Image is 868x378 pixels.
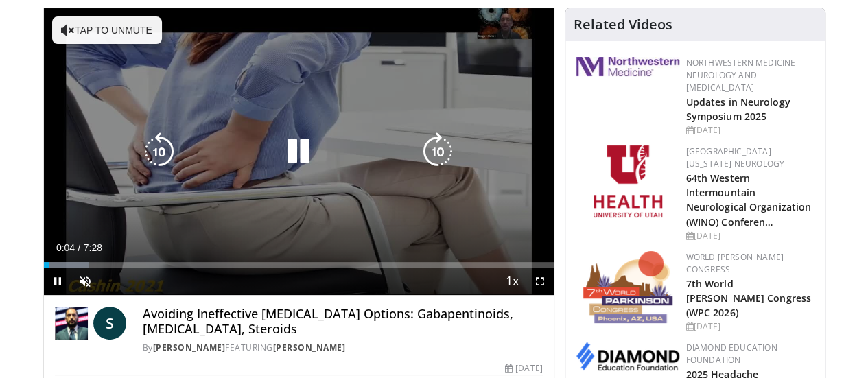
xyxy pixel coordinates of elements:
[52,16,162,44] button: Tap to unmute
[594,145,662,217] img: f6362829-b0a3-407d-a044-59546adfd345.png.150x105_q85_autocrop_double_scale_upscale_version-0.2.png
[574,16,672,33] h4: Related Videos
[55,307,88,340] img: Dr. Sergey Motov
[44,268,71,295] button: Pause
[686,251,784,275] a: World [PERSON_NAME] Congress
[153,342,226,353] a: [PERSON_NAME]
[686,57,796,93] a: Northwestern Medicine Neurology and [MEDICAL_DATA]
[499,268,526,295] button: Playback Rate
[686,95,790,123] a: Updates in Neurology Symposium 2025
[686,342,777,366] a: Diamond Education Foundation
[505,362,542,375] div: [DATE]
[44,262,554,268] div: Progress Bar
[273,342,346,353] a: [PERSON_NAME]
[686,230,814,242] div: [DATE]
[84,242,102,253] span: 7:28
[686,277,811,319] a: 7th World [PERSON_NAME] Congress (WPC 2026)
[686,145,784,169] a: [GEOGRAPHIC_DATA][US_STATE] Neurology
[576,57,679,76] img: 2a462fb6-9365-492a-ac79-3166a6f924d8.png.150x105_q85_autocrop_double_scale_upscale_version-0.2.jpg
[143,342,543,354] div: By FEATURING
[44,8,554,296] video-js: Video Player
[686,172,812,228] a: 64th Western Intermountain Neurological Organization (WINO) Conferen…
[526,268,554,295] button: Fullscreen
[143,307,543,336] h4: Avoiding Ineffective [MEDICAL_DATA] Options: Gabapentinoids, [MEDICAL_DATA], Steroids
[686,124,814,137] div: [DATE]
[56,242,75,253] span: 0:04
[78,242,81,253] span: /
[686,320,814,333] div: [DATE]
[71,268,99,295] button: Unmute
[576,342,679,370] img: d0406666-9e5f-4b94-941b-f1257ac5ccaf.png.150x105_q85_autocrop_double_scale_upscale_version-0.2.png
[583,251,672,323] img: 16fe1da8-a9a0-4f15-bd45-1dd1acf19c34.png.150x105_q85_autocrop_double_scale_upscale_version-0.2.png
[93,307,126,340] a: S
